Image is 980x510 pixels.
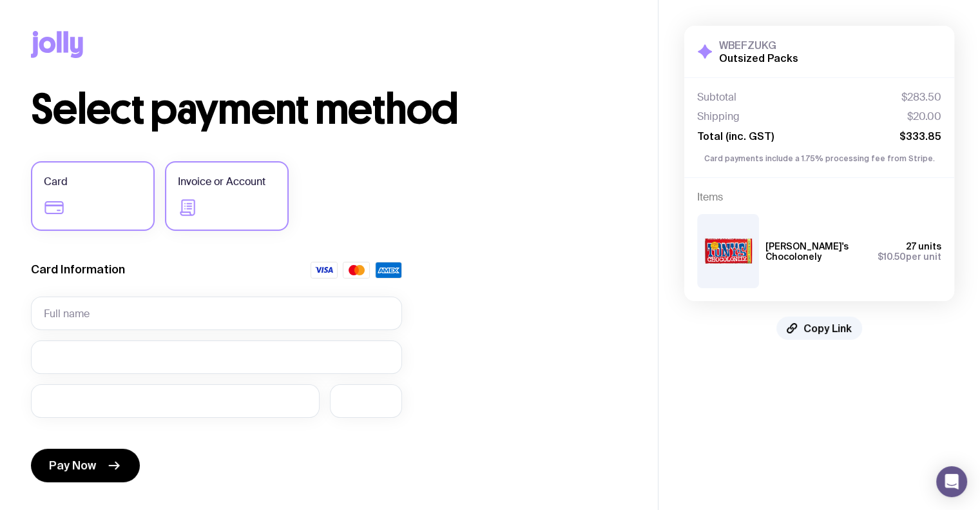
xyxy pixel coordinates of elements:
[697,191,941,204] h4: Items
[719,39,798,52] h3: WBEFZUKG
[901,91,941,104] span: $283.50
[44,174,68,190] span: Card
[31,297,402,330] input: Full name
[44,395,307,407] iframe: Secure expiration date input frame
[178,174,265,190] span: Invoice or Account
[803,322,852,335] span: Copy Link
[878,251,941,262] span: per unit
[906,241,941,251] span: 27 units
[31,449,140,482] button: Pay Now
[31,89,627,130] h1: Select payment method
[697,110,740,123] span: Shipping
[697,153,941,164] p: Card payments include a 1.75% processing fee from Stripe.
[49,458,96,473] span: Pay Now
[776,317,862,340] button: Copy Link
[878,251,906,262] span: $10.50
[343,395,389,407] iframe: Secure CVC input frame
[719,52,798,64] h2: Outsized Packs
[765,241,867,262] h3: [PERSON_NAME]'s Chocolonely
[936,466,967,497] div: Open Intercom Messenger
[907,110,941,123] span: $20.00
[31,262,125,277] label: Card Information
[899,130,941,142] span: $333.85
[44,351,389,363] iframe: Secure card number input frame
[697,130,774,142] span: Total (inc. GST)
[697,91,736,104] span: Subtotal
